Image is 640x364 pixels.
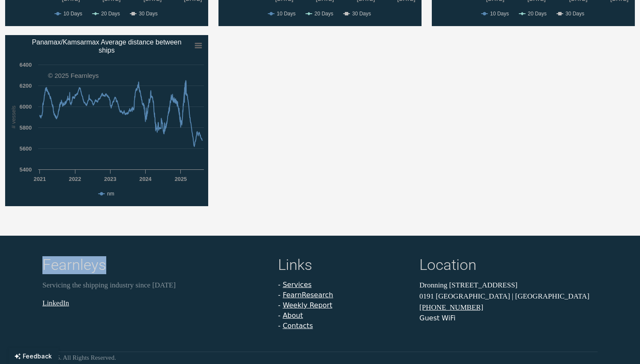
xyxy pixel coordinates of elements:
a: LinkedIn [42,299,69,307]
svg: Panamax/Kamsarmax Average distance between​ships [5,35,208,206]
small: © 2025 . All Rights Reserved. [42,354,116,361]
a: Weekly Report [283,301,332,309]
text: nm [107,191,114,197]
text: 5400 [20,166,32,173]
text: 2025 [175,176,187,182]
text: 5800 [20,124,32,131]
text: # vessels [10,106,17,128]
a: [PHONE_NUMBER] [419,303,483,311]
text: © 2025 Fearnleys [48,72,99,79]
text: 5600 [20,145,32,152]
text: 20 Days [528,11,547,17]
li: - [278,321,409,331]
text: 10 Days [277,11,296,17]
text: 2022 [69,176,81,182]
text: 6000 [20,104,32,110]
text: 20 Days [101,11,120,17]
text: 2024 [139,176,152,182]
p: Servicing the shipping industry since [DATE] [42,280,268,291]
p: Dronning [STREET_ADDRESS] [419,280,598,291]
text: Panamax/Kamsarmax Average distance between ships [32,38,181,54]
text: 2021 [34,176,46,182]
a: Services [283,281,311,289]
text: 6400 [20,62,32,68]
a: Contacts [283,322,313,330]
li: - [278,290,409,300]
h4: Links [278,256,409,276]
p: 0191 [GEOGRAPHIC_DATA] | [GEOGRAPHIC_DATA] [419,291,598,302]
text: 20 Days [314,11,333,17]
text: 30 Days [139,11,158,17]
h4: Location [419,256,598,276]
li: - [278,311,409,321]
li: - [278,300,409,311]
text: 10 Days [490,11,509,17]
h4: Fearnleys [42,256,268,276]
button: Guest WiFi [419,313,455,323]
text: 2023 [104,176,116,182]
a: FearnResearch [283,291,333,299]
a: About [283,311,303,320]
li: - [278,280,409,290]
text: 10 Days [63,11,82,17]
text: 6200 [20,83,32,89]
text: 30 Days [565,11,584,17]
text: 30 Days [352,11,371,17]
